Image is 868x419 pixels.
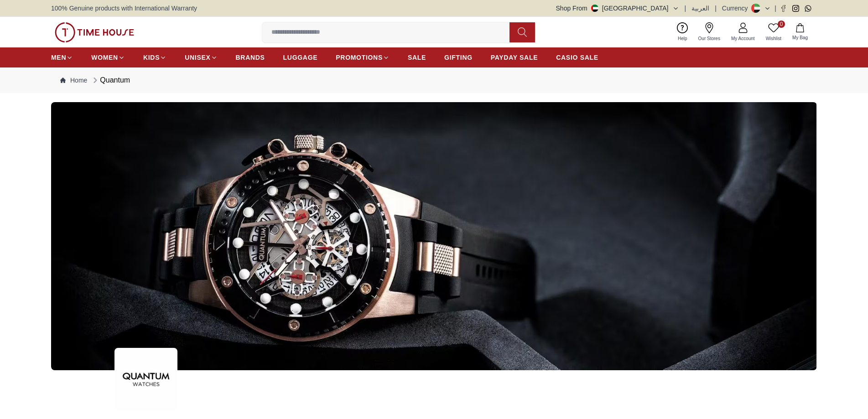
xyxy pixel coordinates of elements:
span: GIFTING [444,53,473,62]
span: PAYDAY SALE [491,53,538,62]
a: UNISEX [185,49,217,66]
button: العربية [691,4,709,13]
img: ... [55,22,134,42]
span: | [685,4,686,13]
nav: Breadcrumb [51,67,817,93]
span: Our Stores [695,35,724,42]
span: 0 [778,21,785,28]
span: BRANDS [236,53,265,62]
a: Our Stores [693,21,726,44]
a: PROMOTIONS [336,49,390,66]
a: MEN [51,49,73,66]
span: | [715,4,717,13]
div: Quantum [91,75,130,86]
span: Help [674,35,691,42]
a: Facebook [780,5,787,12]
div: Currency [722,4,752,13]
a: BRANDS [236,49,265,66]
span: KIDS [143,53,160,62]
a: 0Wishlist [760,21,787,44]
span: | [774,4,776,13]
span: My Bag [789,34,811,41]
button: My Bag [787,21,813,43]
span: CASIO SALE [556,53,598,62]
span: WOMEN [91,53,118,62]
a: LUGGAGE [283,49,318,66]
a: SALE [408,49,426,66]
a: Whatsapp [805,5,811,12]
span: UNISEX [185,53,210,62]
a: GIFTING [444,49,473,66]
span: LUGGAGE [283,53,318,62]
button: Shop From[GEOGRAPHIC_DATA] [556,4,679,13]
a: Help [672,21,693,44]
span: My Account [728,35,759,42]
span: Wishlist [762,35,785,42]
a: PAYDAY SALE [491,49,538,66]
span: PROMOTIONS [336,53,383,62]
span: 100% Genuine products with International Warranty [51,4,197,13]
span: SALE [408,53,426,62]
a: Instagram [792,5,799,12]
a: KIDS [143,49,166,66]
a: Home [60,76,87,85]
a: CASIO SALE [556,49,598,66]
a: WOMEN [91,49,125,66]
img: ... [51,102,817,370]
img: United Arab Emirates [591,5,598,12]
span: MEN [51,53,66,62]
img: ... [114,348,177,411]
